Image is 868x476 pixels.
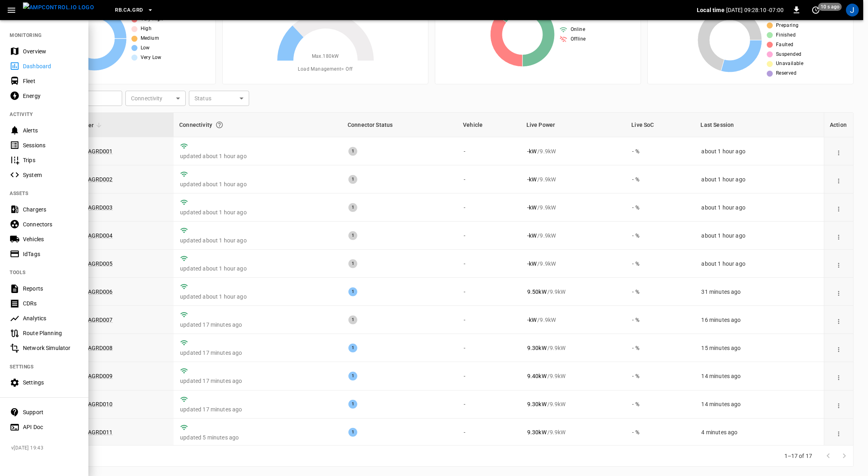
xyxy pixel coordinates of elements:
div: profile-icon [846,4,859,16]
div: Overview [23,47,79,55]
div: API Doc [23,423,79,431]
div: Reports [23,285,79,293]
div: Alerts [23,126,79,134]
div: Sessions [23,141,79,149]
span: RB.CA.GRD [115,6,143,15]
div: Energy [23,92,79,100]
div: System [23,171,79,179]
div: Analytics [23,314,79,322]
div: Trips [23,156,79,164]
div: Vehicles [23,235,79,243]
span: 10 s ago [818,3,842,11]
div: IdTags [23,250,79,258]
div: CDRs [23,299,79,307]
div: Settings [23,378,79,386]
div: Dashboard [23,62,79,70]
img: ampcontrol.io logo [23,2,94,12]
button: set refresh interval [809,4,822,16]
div: Connectors [23,220,79,228]
div: Fleet [23,77,79,85]
p: [DATE] 09:28:10 -07:00 [726,6,784,14]
span: v [DATE] 19:43 [11,444,82,452]
div: Network Simulator [23,344,79,352]
div: Route Planning [23,329,79,337]
div: Support [23,408,79,416]
p: Local time [697,6,725,14]
div: Chargers [23,205,79,214]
